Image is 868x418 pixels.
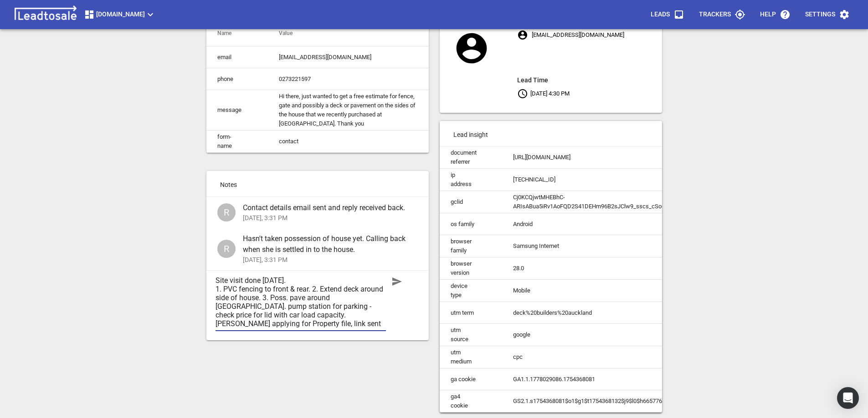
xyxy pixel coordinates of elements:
[502,368,774,390] td: GA1.1.1778029086.1754368081
[805,10,835,19] p: Settings
[502,257,774,280] td: 28.0
[217,240,236,258] div: Ross Dustin
[440,146,502,169] td: document referrer
[243,202,411,213] span: Contact details email sent and reply received back.
[502,346,774,368] td: cpc
[502,390,774,413] td: GS2.1.s1754368081$o1$g1$t1754368132$j9$l0$h665776124
[268,21,429,46] th: Value
[216,276,386,328] textarea: Site visit done [DATE]. 1. PVC fencing to front & rear. 2. Extend deck around side of house. 3. P...
[206,131,268,153] td: form-name
[699,10,731,19] p: Trackers
[440,191,502,213] td: gclid
[502,146,774,169] td: [URL][DOMAIN_NAME]
[206,90,268,131] td: message
[440,280,502,302] td: device type
[837,387,859,409] div: Open Intercom Messenger
[440,346,502,368] td: utm medium
[243,255,411,265] p: [DATE], 3:31 PM
[760,10,776,19] p: Help
[268,68,429,90] td: 0273221597
[502,191,774,213] td: Cj0KCQjwtMHEBhC-ARIsABua5iRv1AoFQD2S41DEHm96B2sJClw9_sscs_cSo0rrdMzNanFbi0gtmV0aAsABEALw_wcB
[440,257,502,280] td: browser version
[440,235,502,257] td: browser family
[440,324,502,346] td: utm source
[206,46,268,68] td: email
[84,9,156,20] span: [DOMAIN_NAME]
[80,5,159,24] button: [DOMAIN_NAME]
[440,121,662,146] p: Lead insight
[243,233,411,255] span: Hasn't taken possession of house yet. Calling back when she is settled in to the house.
[268,46,429,68] td: [EMAIL_ADDRESS][DOMAIN_NAME]
[502,302,774,324] td: deck%20builders%20auckland
[440,213,502,235] td: os family
[502,169,774,191] td: [TECHNICAL_ID]
[217,203,236,222] div: Ross Dustin
[502,324,774,346] td: google
[517,75,662,86] aside: Lead Time
[206,68,268,90] td: phone
[502,235,774,257] td: Samsung Internet
[517,88,528,99] svg: Your local time
[440,302,502,324] td: utm term
[268,131,429,153] td: contact
[206,171,429,196] p: Notes
[502,280,774,302] td: Mobile
[502,213,774,235] td: Android
[440,390,502,413] td: ga4 cookie
[651,10,670,19] p: Leads
[440,169,502,191] td: ip address
[440,368,502,390] td: ga cookie
[206,21,268,46] th: Name
[268,90,429,131] td: Hi there, just wanted to get a free estimate for fence, gate and possibly a deck or pavement on t...
[11,5,80,24] img: logo
[243,213,411,223] p: [DATE], 3:31 PM
[517,27,662,101] p: [EMAIL_ADDRESS][DOMAIN_NAME] [DATE] 4:30 PM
